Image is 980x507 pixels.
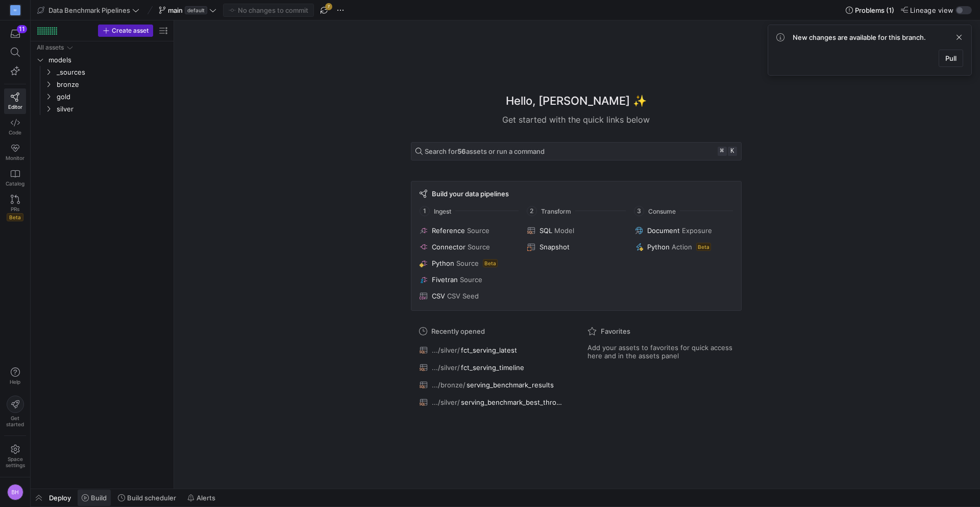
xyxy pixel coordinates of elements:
[417,343,567,357] button: .../silver/fct_serving_latest
[411,113,742,126] div: Get started with the quick links below
[633,241,734,253] button: PythonActionBeta
[112,27,149,34] span: Create asset
[525,224,627,237] button: SQLModel
[418,290,519,302] button: CSVCSV Seed
[9,129,21,135] span: Code
[48,54,168,66] span: models
[460,275,482,284] span: Source
[432,275,458,284] span: Fivetran
[587,343,733,360] span: Add your assets to favorites for quick access here and in the assets panel
[468,243,490,251] span: Source
[4,25,26,43] button: 11
[37,44,64,51] div: All assets
[418,224,519,237] button: ReferenceSource
[601,327,630,335] span: Favorites
[11,206,19,212] span: PRs
[467,381,554,389] span: serving_benchmark_results
[4,481,26,503] button: BH
[432,363,460,372] span: .../silver/
[417,396,567,409] button: .../silver/serving_benchmark_best_throughput_per_slo
[6,155,24,161] span: Monitor
[647,226,680,235] span: Document
[447,292,479,300] span: CSV Seed
[696,243,711,251] span: Beta
[417,361,567,374] button: .../silver/fct_serving_timeline
[57,103,168,115] span: silver
[432,398,460,406] span: .../silver/
[10,5,20,15] div: M
[431,327,485,335] span: Recently opened
[718,147,727,156] kbd: ⌘
[467,226,489,235] span: Source
[35,4,142,17] button: Data Benchmark Pipelines
[457,147,466,155] strong: 56
[35,41,169,54] div: Press SPACE to select this row.
[540,226,552,235] span: SQL
[91,494,107,502] span: Build
[682,226,712,235] span: Exposure
[48,6,130,14] span: Data Benchmark Pipelines
[939,50,963,67] button: Pull
[633,224,734,237] button: DocumentExposure
[98,25,153,37] button: Create asset
[432,381,465,389] span: .../bronze/
[4,391,26,431] button: Getstarted
[4,440,26,473] a: Spacesettings
[483,259,498,267] span: Beta
[432,243,465,251] span: Connector
[4,191,26,225] a: PRsBeta
[4,363,26,389] button: Help
[57,91,168,103] span: gold
[9,379,21,385] span: Help
[432,226,465,235] span: Reference
[4,140,26,165] a: Monitor
[910,6,953,14] span: Lineage view
[432,259,454,267] span: Python
[418,273,519,286] button: FivetranSource
[49,494,71,502] span: Deploy
[793,33,926,41] span: New changes are available for this branch.
[672,243,692,251] span: Action
[425,147,545,155] span: Search for assets or run a command
[4,88,26,114] a: Editor
[7,484,23,500] div: BH
[4,114,26,140] a: Code
[432,292,445,300] span: CSV
[8,104,22,110] span: Editor
[945,54,957,62] span: Pull
[4,165,26,191] a: Catalog
[461,398,565,406] span: serving_benchmark_best_throughput_per_slo
[418,241,519,253] button: ConnectorSource
[647,243,670,251] span: Python
[506,93,647,109] h1: Hello, [PERSON_NAME] ✨
[35,54,169,66] div: Press SPACE to select this row.
[855,6,894,14] span: Problems (1)
[57,66,168,78] span: _sources
[417,378,567,391] button: .../bronze/serving_benchmark_results
[843,4,897,17] button: Problems (1)
[127,494,176,502] span: Build scheduler
[185,6,207,14] span: default
[35,66,169,78] div: Press SPACE to select this row.
[456,259,479,267] span: Source
[525,241,627,253] button: Snapshot
[418,257,519,269] button: PythonSourceBeta
[540,243,570,251] span: Snapshot
[35,103,169,115] div: Press SPACE to select this row.
[554,226,574,235] span: Model
[156,4,219,17] button: maindefault
[461,363,524,372] span: fct_serving_timeline
[6,415,24,427] span: Get started
[411,142,742,160] button: Search for56assets or run a command⌘k
[461,346,517,354] span: fct_serving_latest
[6,180,24,187] span: Catalog
[113,489,181,506] button: Build scheduler
[17,25,27,33] div: 11
[432,346,460,354] span: .../silver/
[6,456,25,468] span: Space settings
[35,90,169,103] div: Press SPACE to select this row.
[57,79,168,90] span: bronze
[7,213,23,221] span: Beta
[728,147,737,156] kbd: k
[4,2,26,19] a: M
